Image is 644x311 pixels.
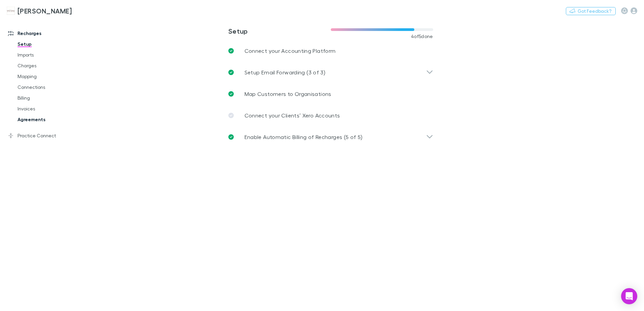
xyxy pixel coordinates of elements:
h3: [PERSON_NAME] [18,7,72,15]
a: Connections [11,82,91,93]
a: [PERSON_NAME] [3,3,76,19]
p: Connect your Clients’ Xero Accounts [245,111,340,119]
p: Connect your Accounting Platform [245,47,336,55]
a: Mapping [11,71,91,82]
a: Map Customers to Organisations [223,83,439,105]
div: Enable Automatic Billing of Recharges (5 of 5) [223,126,439,148]
a: Connect your Clients’ Xero Accounts [223,105,439,126]
a: Invoices [11,103,91,114]
a: Billing [11,93,91,103]
p: Map Customers to Organisations [245,90,331,98]
p: Enable Automatic Billing of Recharges (5 of 5) [245,133,363,141]
img: Hales Douglass's Logo [7,7,15,15]
a: Charges [11,60,91,71]
a: Setup [11,39,91,49]
button: Got Feedback? [566,7,616,15]
a: Agreements [11,114,91,125]
h3: Setup [228,27,331,35]
p: Setup Email Forwarding (3 of 3) [245,68,325,76]
div: Setup Email Forwarding (3 of 3) [223,62,439,83]
span: 4 of 5 done [411,34,433,39]
a: Imports [11,49,91,60]
div: Open Intercom Messenger [621,288,637,304]
a: Recharges [1,28,91,39]
a: Practice Connect [1,130,91,141]
a: Connect your Accounting Platform [223,40,439,62]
